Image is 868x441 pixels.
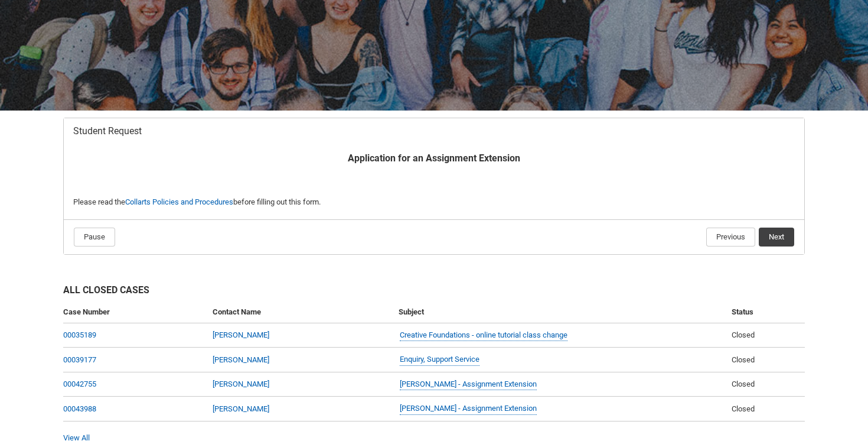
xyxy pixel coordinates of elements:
span: Student Request [73,125,142,137]
a: [PERSON_NAME] - Assignment Extension [400,378,537,391]
span: Closed [732,380,755,388]
a: [PERSON_NAME] [213,380,269,388]
a: [PERSON_NAME] [213,404,269,413]
b: Application for an Assignment Extension [348,153,520,164]
th: Subject [394,301,726,323]
span: Closed [732,330,755,339]
a: 00043988 [63,404,96,413]
button: Previous [706,228,755,247]
span: Closed [732,404,755,413]
button: Next [759,228,794,247]
a: [PERSON_NAME] [213,355,269,364]
article: Redu_Student_Request flow [63,118,805,255]
a: 00042755 [63,380,96,388]
a: Enquiry, Support Service [400,354,479,366]
span: Closed [732,355,755,364]
th: Contact Name [208,301,394,323]
a: [PERSON_NAME] - Assignment Extension [400,403,537,415]
th: Status [727,301,805,323]
p: Please read the before filling out this form. [73,196,795,208]
a: 00035189 [63,330,96,339]
th: Case Number [63,301,208,323]
a: Creative Foundations - online tutorial class change [400,329,567,342]
h2: All Closed Cases [63,283,805,301]
a: [PERSON_NAME] [213,330,269,339]
a: Collarts Policies and Procedures [125,197,233,206]
button: Pause [74,228,115,247]
a: 00039177 [63,355,96,364]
